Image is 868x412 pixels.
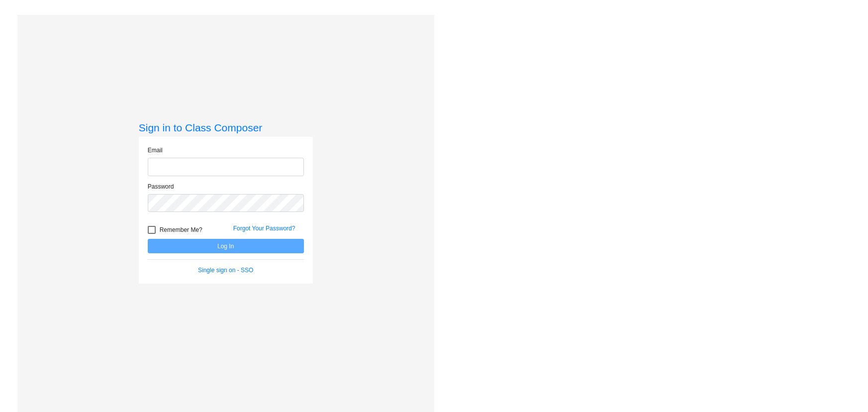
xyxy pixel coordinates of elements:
a: Forgot Your Password? [233,225,295,232]
label: Email [148,146,163,155]
h3: Sign in to Class Composer [139,121,313,134]
span: Remember Me? [160,224,202,236]
a: Single sign on - SSO [198,267,253,274]
button: Log In [148,239,304,253]
label: Password [148,182,174,191]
